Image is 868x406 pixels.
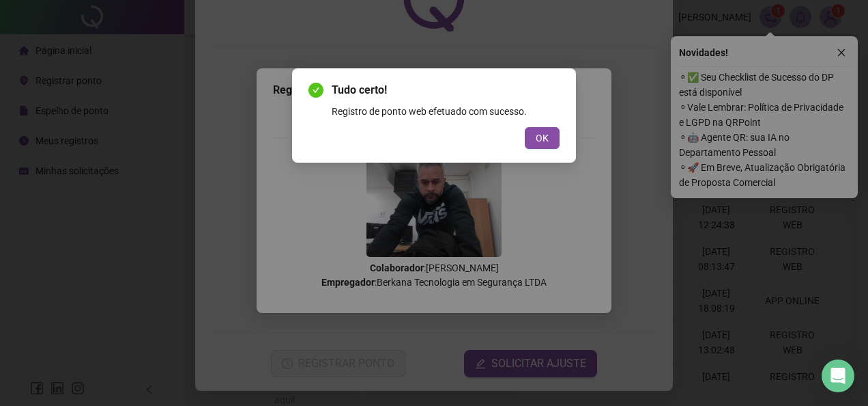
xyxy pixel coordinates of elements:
[332,82,560,98] span: Tudo certo!
[822,360,854,392] div: Open Intercom Messenger
[525,127,560,149] button: OK
[308,83,323,98] span: check-circle
[332,104,560,119] div: Registro de ponto web efetuado com sucesso.
[536,131,549,146] span: OK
